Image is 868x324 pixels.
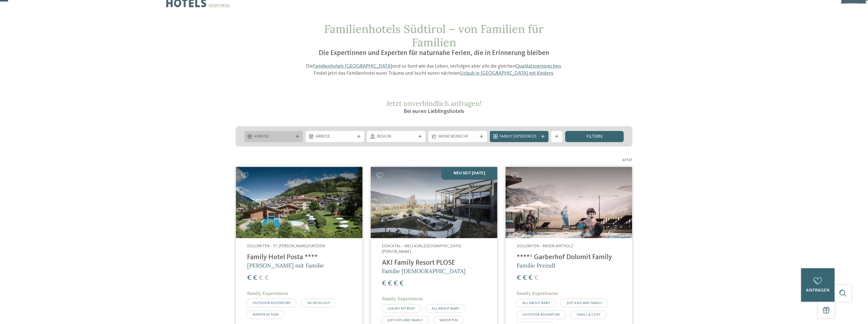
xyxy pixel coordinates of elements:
[439,318,458,322] span: WATER FUN
[517,253,621,262] h4: ****ˢ Garberhof Dolomit Family
[236,167,362,238] img: Familienhotels gesucht? Hier findet ihr die besten!
[628,157,632,163] span: 27
[247,262,324,269] span: [PERSON_NAME] mit Familie
[517,274,521,282] span: €
[253,274,257,282] span: €
[506,167,632,238] img: Familienhotels gesucht? Hier findet ihr die besten!
[500,134,539,140] span: Family Experiences
[567,301,602,305] span: JUST KIDS AND FAMILY
[382,280,386,287] span: €
[432,307,459,310] span: ALL ABOUT BABY
[302,63,567,77] p: Die sind so bunt wie das Leben, verfolgen aber alle die gleichen . Findet jetzt das Familienhotel...
[382,259,486,267] h4: AKI Family Resort PLOSE
[382,268,466,275] span: Familie [DEMOGRAPHIC_DATA]
[523,274,527,282] span: €
[382,244,461,254] span: Eisacktal – Mellaun, [GEOGRAPHIC_DATA][PERSON_NAME]
[313,64,392,69] a: Familienhotels [GEOGRAPHIC_DATA]
[399,280,404,287] span: €
[307,301,330,305] span: SKI-IN SKI-OUT
[528,274,533,282] span: €
[394,280,398,287] span: €
[626,157,628,163] span: /
[371,167,497,238] img: Familienhotels gesucht? Hier findet ihr die besten!
[316,134,355,140] span: Abreise
[319,50,549,57] span: Die Expertinnen und Experten für naturnahe Ferien, die in Erinnerung bleiben
[522,313,560,316] span: OUTDOOR ADVENTURE
[386,99,482,108] span: Jetzt unverbindlich anfragen!
[387,318,423,322] span: JUST KIDS AND FAMILY
[517,244,573,248] span: Dolomiten – Rasen-Antholz
[377,134,416,140] span: Region
[622,157,626,163] span: 27
[515,64,561,69] a: Qualitätsversprechen
[577,313,600,316] span: SMALL & COSY
[259,274,263,282] span: €
[247,244,325,248] span: Dolomiten – St. [PERSON_NAME]/Gröden
[438,134,477,140] span: Meine Wünsche
[522,301,550,305] span: ALL ABOUT BABY
[247,274,251,282] span: €
[253,313,279,316] span: WINTER ACTION
[253,301,290,305] span: OUTDOOR ADVENTURE
[387,307,415,310] span: LUXURY RETREAT
[404,109,464,114] span: Bei euren Lieblingshotels
[460,71,553,76] a: Urlaub in [GEOGRAPHIC_DATA] mit Kindern
[388,280,392,287] span: €
[534,274,539,282] span: €
[247,253,351,262] h4: Family Hotel Posta ****
[247,290,288,296] span: Family Experiences
[254,134,293,140] span: Anreise
[586,135,602,139] span: filtern
[324,22,544,49] span: Familienhotels Südtirol – von Familien für Familien
[806,288,830,293] span: anfragen
[382,296,423,301] span: Family Experiences
[801,268,835,302] a: anfragen
[265,274,269,282] span: €
[517,262,555,269] span: Familie Preindl
[517,290,558,296] span: Family Experiences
